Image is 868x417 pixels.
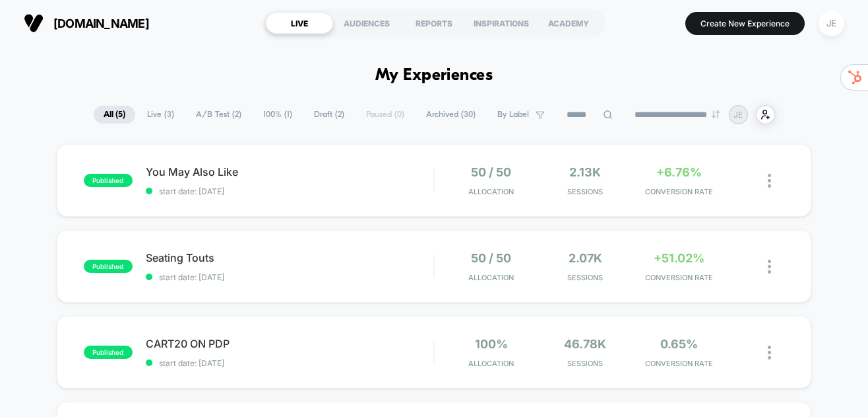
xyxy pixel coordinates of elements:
[685,12,805,35] button: Create New Experience
[400,13,468,34] div: REPORTS
[819,11,844,36] div: JE
[475,337,508,351] span: 100%
[535,13,602,34] div: ACADEMY
[146,358,434,368] span: start date: [DATE]
[84,260,133,273] span: published
[733,110,743,120] p: JE
[20,13,153,34] button: [DOMAIN_NAME]
[416,106,485,124] span: Archived ( 30 )
[94,106,135,124] span: All ( 5 )
[815,10,848,37] button: JE
[375,66,493,85] h1: My Experiences
[768,174,771,188] img: close
[24,13,44,33] img: Visually logo
[468,187,514,196] span: Allocation
[656,165,702,179] span: +6.76%
[146,165,434,178] span: You May Also Like
[471,251,511,265] span: 50 / 50
[768,346,771,360] img: close
[53,17,149,30] span: [DOMAIN_NAME]
[636,359,723,368] span: CONVERSION RATE
[468,13,535,34] div: INSPIRATIONS
[497,110,529,120] span: By Label
[84,174,133,187] span: published
[542,187,629,196] span: Sessions
[542,273,629,282] span: Sessions
[569,165,601,179] span: 2.13k
[333,13,400,34] div: AUDIENCES
[564,337,606,351] span: 46.78k
[636,187,723,196] span: CONVERSION RATE
[768,260,771,274] img: close
[186,106,251,124] span: A/B Test ( 2 )
[569,251,602,265] span: 2.07k
[636,273,723,282] span: CONVERSION RATE
[304,106,354,124] span: Draft ( 2 )
[266,13,333,34] div: LIVE
[146,272,434,282] span: start date: [DATE]
[84,346,133,359] span: published
[660,337,698,351] span: 0.65%
[146,337,434,350] span: CART20 ON PDP
[137,106,184,124] span: Live ( 3 )
[542,359,629,368] span: Sessions
[471,165,511,179] span: 50 / 50
[654,251,704,265] span: +51.02%
[253,106,302,124] span: 100% ( 1 )
[468,359,514,368] span: Allocation
[468,273,514,282] span: Allocation
[146,186,434,196] span: start date: [DATE]
[712,110,720,118] img: end
[146,251,434,264] span: Seating Touts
